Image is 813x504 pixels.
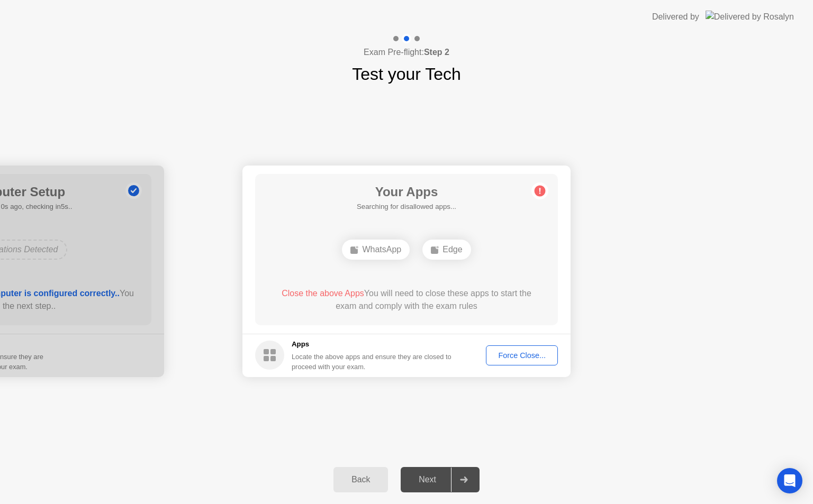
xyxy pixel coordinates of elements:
[652,11,699,23] div: Delivered by
[401,467,480,492] button: Next
[490,351,554,360] div: Force Close...
[292,339,452,350] h5: Apps
[357,201,456,212] h5: Searching for disallowed apps...
[706,11,794,23] img: Delivered by Rosalyn
[422,240,471,260] div: Edge
[357,182,456,201] h1: Your Apps
[486,345,558,365] button: Force Close...
[337,475,385,484] div: Back
[424,48,449,57] b: Step 2
[404,475,451,484] div: Next
[333,467,388,492] button: Back
[292,352,452,372] div: Locate the above apps and ensure they are closed to proceed with your exam.
[364,46,449,59] h4: Exam Pre-flight:
[342,240,410,260] div: WhatsApp
[352,61,461,87] h1: Test your Tech
[270,287,543,313] div: You will need to close these apps to start the exam and comply with the exam rules
[777,468,802,493] div: Open Intercom Messenger
[282,289,364,298] span: Close the above Apps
